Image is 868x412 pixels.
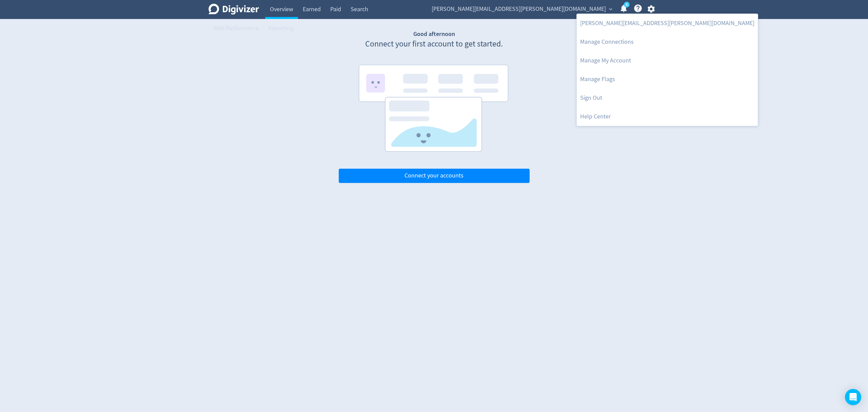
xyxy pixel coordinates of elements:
div: Open Intercom Messenger [845,389,861,405]
a: Manage My Account [577,51,758,70]
a: Manage Flags [577,70,758,89]
a: [PERSON_NAME][EMAIL_ADDRESS][PERSON_NAME][DOMAIN_NAME] [577,14,758,33]
a: Log out [577,89,758,107]
a: Help Center [577,107,758,126]
a: Manage Connections [577,33,758,51]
